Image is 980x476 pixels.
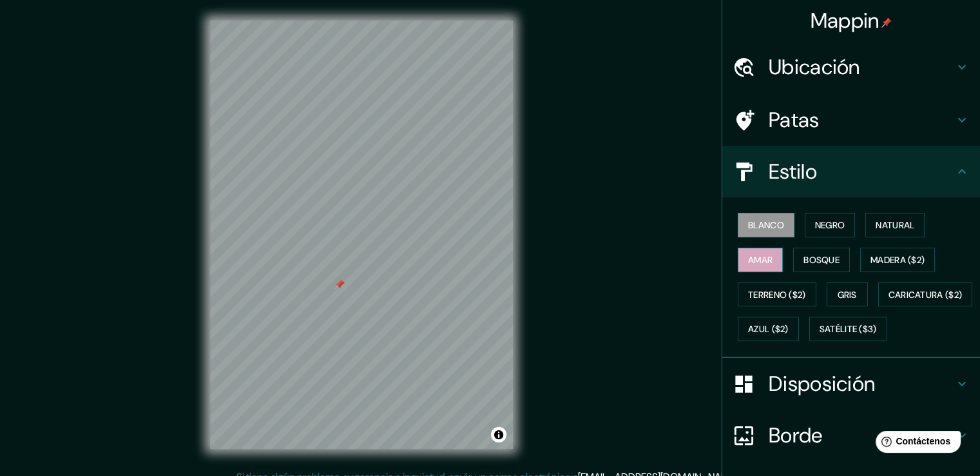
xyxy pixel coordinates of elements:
[769,158,817,185] font: Estilo
[722,410,980,461] div: Borde
[793,248,850,272] button: Bosque
[748,254,773,266] font: Amar
[769,370,875,397] font: Disposición
[878,283,973,307] button: Caricatura ($2)
[748,324,789,335] font: Azul ($2)
[881,17,892,28] img: pin-icon.png
[722,41,980,93] div: Ubicación
[876,219,914,231] font: Natural
[889,289,963,301] font: Caricatura ($2)
[769,422,823,449] font: Borde
[491,427,506,442] button: Activar o desactivar atribución
[738,317,799,341] button: Azul ($2)
[738,283,816,307] button: Terreno ($2)
[860,248,935,272] button: Madera ($2)
[722,146,980,197] div: Estilo
[870,254,925,266] font: Madera ($2)
[748,219,784,231] font: Blanco
[865,213,925,237] button: Natural
[805,213,856,237] button: Negro
[820,324,877,335] font: Satélite ($3)
[815,219,845,231] font: Negro
[738,213,794,237] button: Blanco
[809,317,887,341] button: Satélite ($3)
[748,289,806,301] font: Terreno ($2)
[210,21,513,449] canvas: Mapa
[827,283,868,307] button: Gris
[769,106,820,134] font: Patas
[769,54,860,81] font: Ubicación
[803,254,840,266] font: Bosque
[865,426,966,462] iframe: Lanzador de widgets de ayuda
[838,289,857,301] font: Gris
[811,7,879,34] font: Mappin
[722,358,980,410] div: Disposición
[738,248,783,272] button: Amar
[722,94,980,146] div: Patas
